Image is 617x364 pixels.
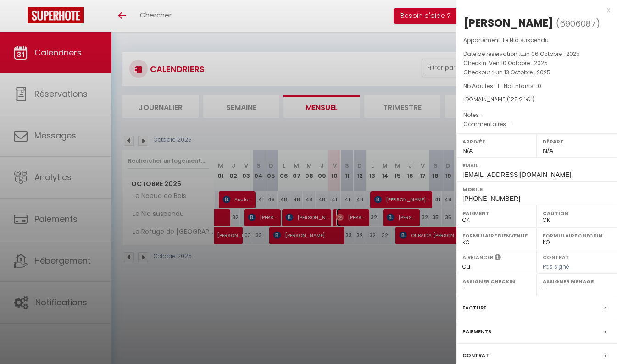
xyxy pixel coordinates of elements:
label: A relancer [462,254,493,261]
p: Commentaires : [463,120,610,129]
label: Paiement [462,209,531,218]
span: [EMAIL_ADDRESS][DOMAIN_NAME] [462,171,571,178]
label: Formulaire Checkin [543,231,611,240]
span: ( € ) [507,95,534,103]
label: Contrat [462,351,489,360]
p: Date de réservation : [463,50,610,59]
label: Paiements [462,327,491,336]
span: Nb Adultes : 1 - [463,82,541,90]
span: - [482,111,485,119]
span: 128.24 [509,95,526,103]
label: Assigner Menage [543,277,611,286]
label: Formulaire Bienvenue [462,231,531,240]
label: Assigner Checkin [462,277,531,286]
label: Arrivée [462,137,531,146]
span: N/A [543,147,553,154]
i: Sélectionner OUI si vous souhaiter envoyer les séquences de messages post-checkout [495,254,501,264]
span: [PHONE_NUMBER] [462,195,520,202]
div: [DOMAIN_NAME] [463,95,610,104]
div: x [456,5,610,16]
span: ( ) [556,17,600,30]
p: Checkout : [463,68,610,77]
span: Nb Enfants : 0 [504,82,541,90]
span: Lun 13 Octobre . 2025 [493,68,550,76]
label: Email [462,161,611,170]
span: 6906087 [560,18,596,29]
label: Caution [543,209,611,218]
p: Checkin : [463,59,610,68]
p: Notes : [463,110,610,120]
span: Ven 10 Octobre . 2025 [489,59,548,67]
span: Le Nid suspendu [503,36,549,44]
span: Lun 06 Octobre . 2025 [520,50,580,58]
span: N/A [462,147,473,154]
span: Pas signé [543,263,569,270]
label: Facture [462,303,486,313]
label: Contrat [543,254,569,259]
p: Appartement : [463,36,610,45]
label: Mobile [462,185,611,194]
div: [PERSON_NAME] [463,16,554,30]
span: - [509,120,512,128]
label: Départ [543,137,611,146]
